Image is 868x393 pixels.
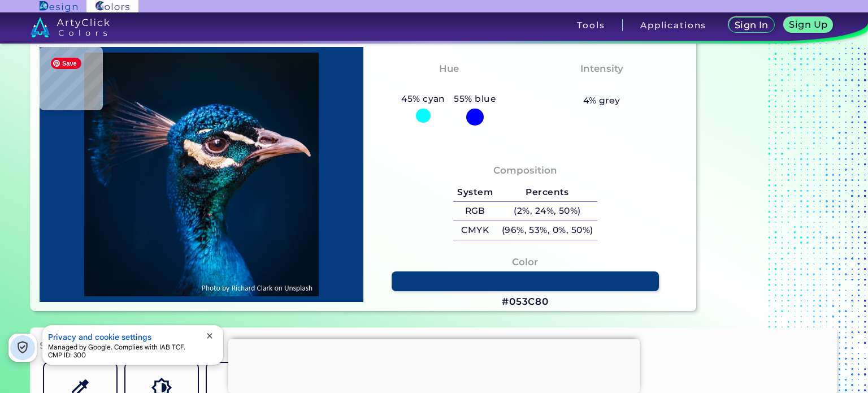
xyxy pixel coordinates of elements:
[397,92,449,106] h5: 45% cyan
[730,18,773,32] a: Sign In
[577,21,605,29] h3: Tools
[40,339,108,353] h3: Similar Tools
[583,93,620,108] h5: 4% grey
[577,79,626,92] h3: Vibrant
[417,79,481,92] h3: Cyan-Blue
[497,183,597,202] h5: Percents
[453,202,497,221] h5: RGB
[228,339,640,390] iframe: Advertisement
[502,295,549,309] h3: #053C80
[453,221,497,240] h5: CMYK
[31,17,110,37] img: logo_artyclick_colors_white.svg
[453,183,497,202] h5: System
[497,221,597,240] h5: (96%, 53%, 0%, 50%)
[493,162,557,179] h4: Composition
[785,18,832,32] a: Sign Up
[580,61,623,77] h4: Intensity
[790,20,826,29] h5: Sign Up
[51,58,81,69] span: Save
[45,53,358,297] img: img_pavlin.jpg
[40,1,77,12] img: ArtyClick Design logo
[439,61,459,77] h4: Hue
[450,92,501,106] h5: 55% blue
[512,254,538,270] h4: Color
[497,202,597,221] h5: (2%, 24%, 50%)
[640,21,706,29] h3: Applications
[736,21,767,29] h5: Sign In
